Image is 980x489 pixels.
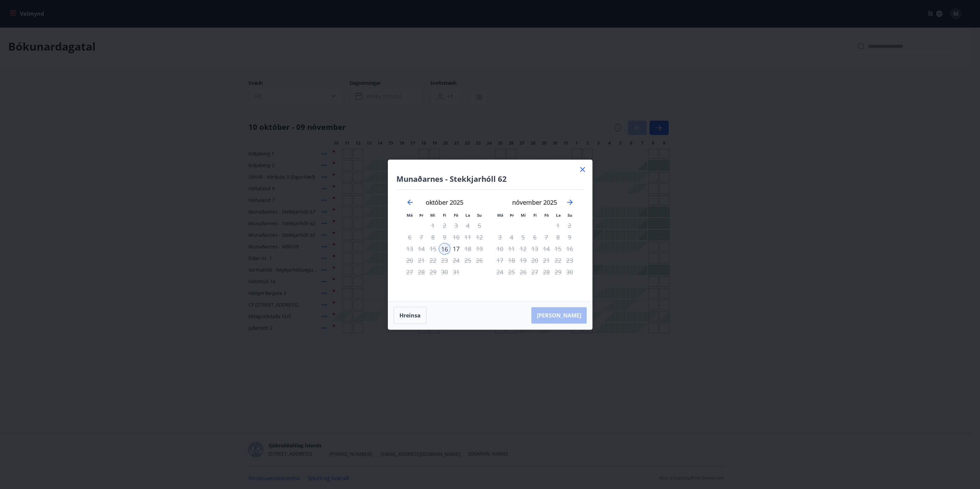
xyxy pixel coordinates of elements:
[419,213,423,218] small: Þr
[450,231,462,243] td: Not available. föstudagur, 10. október 2025
[541,255,552,266] div: Aðeins útritun í boði
[517,231,529,243] td: Not available. miðvikudagur, 5. nóvember 2025
[406,198,414,206] div: Move backward to switch to the previous month.
[529,231,541,243] td: Not available. fimmtudagur, 6. nóvember 2025
[477,213,482,218] small: Su
[427,243,439,255] td: Not available. miðvikudagur, 15. október 2025
[404,266,416,278] td: Not available. mánudagur, 27. október 2025
[497,213,503,218] small: Má
[404,243,416,255] td: Not available. mánudagur, 13. október 2025
[439,243,450,255] td: Selected as start date. fimmtudagur, 16. október 2025
[517,266,529,278] td: Not available. miðvikudagur, 26. nóvember 2025
[552,231,564,243] td: Not available. laugardagur, 8. nóvember 2025
[416,255,427,266] td: Not available. þriðjudagur, 21. október 2025
[566,198,574,206] div: Move forward to switch to the next month.
[407,213,413,218] small: Má
[552,255,564,266] td: Not available. laugardagur, 22. nóvember 2025
[450,220,462,231] td: Not available. föstudagur, 3. október 2025
[541,231,552,243] td: Not available. föstudagur, 7. nóvember 2025
[541,243,552,255] td: Not available. föstudagur, 14. nóvember 2025
[396,190,584,293] div: Calendar
[506,243,517,255] td: Not available. þriðjudagur, 11. nóvember 2025
[544,213,549,218] small: Fö
[427,266,439,278] td: Not available. miðvikudagur, 29. október 2025
[416,231,427,243] td: Not available. þriðjudagur, 7. október 2025
[450,243,462,255] td: Choose föstudagur, 17. október 2025 as your check-out date. It’s available.
[462,231,474,243] td: Not available. laugardagur, 11. október 2025
[443,213,446,218] small: Fi
[427,220,439,231] td: Not available. miðvikudagur, 1. október 2025
[529,243,541,255] td: Not available. fimmtudagur, 13. nóvember 2025
[450,243,462,255] div: Aðeins útritun í boði
[462,255,474,266] td: Not available. laugardagur, 25. október 2025
[506,266,517,278] td: Not available. þriðjudagur, 25. nóvember 2025
[541,243,552,255] div: Aðeins útritun í boði
[556,213,561,218] small: La
[494,266,506,278] td: Not available. mánudagur, 24. nóvember 2025
[552,243,564,255] td: Not available. laugardagur, 15. nóvember 2025
[439,220,450,231] td: Not available. fimmtudagur, 2. október 2025
[517,255,529,266] td: Not available. miðvikudagur, 19. nóvember 2025
[427,255,439,266] td: Not available. miðvikudagur, 22. október 2025
[394,307,426,324] button: Hreinsa
[564,220,575,231] td: Not available. sunnudagur, 2. nóvember 2025
[564,231,575,243] td: Not available. sunnudagur, 9. nóvember 2025
[426,198,463,206] strong: október 2025
[465,213,470,218] small: La
[512,198,557,206] strong: nóvember 2025
[416,266,427,278] td: Not available. þriðjudagur, 28. október 2025
[474,231,485,243] td: Not available. sunnudagur, 12. október 2025
[416,243,427,255] td: Not available. þriðjudagur, 14. október 2025
[552,266,564,278] td: Not available. laugardagur, 29. nóvember 2025
[564,255,575,266] td: Not available. sunnudagur, 23. nóvember 2025
[564,243,575,255] td: Not available. sunnudagur, 16. nóvember 2025
[450,266,462,278] td: Not available. föstudagur, 31. október 2025
[494,255,506,266] td: Not available. mánudagur, 17. nóvember 2025
[462,220,474,231] td: Not available. laugardagur, 4. október 2025
[404,255,416,266] td: Not available. mánudagur, 20. október 2025
[510,213,514,218] small: Þr
[439,266,450,278] td: Not available. fimmtudagur, 30. október 2025
[404,231,416,243] td: Not available. mánudagur, 6. október 2025
[564,266,575,278] td: Not available. sunnudagur, 30. nóvember 2025
[439,255,450,266] td: Not available. fimmtudagur, 23. október 2025
[474,255,485,266] td: Not available. sunnudagur, 26. október 2025
[568,213,572,218] small: Su
[506,255,517,266] td: Not available. þriðjudagur, 18. nóvember 2025
[529,255,541,266] td: Not available. fimmtudagur, 20. nóvember 2025
[541,255,552,266] td: Not available. föstudagur, 21. nóvember 2025
[506,231,517,243] td: Not available. þriðjudagur, 4. nóvember 2025
[439,243,450,255] div: 16
[430,213,435,218] small: Mi
[462,243,474,255] td: Not available. laugardagur, 18. október 2025
[552,220,564,231] td: Not available. laugardagur, 1. nóvember 2025
[439,266,450,278] div: Aðeins útritun í boði
[427,231,439,243] td: Not available. miðvikudagur, 8. október 2025
[450,255,462,266] td: Not available. föstudagur, 24. október 2025
[533,213,537,218] small: Fi
[439,255,450,266] div: Aðeins útritun í boði
[494,243,506,255] td: Not available. mánudagur, 10. nóvember 2025
[521,213,526,218] small: Mi
[439,231,450,243] td: Not available. fimmtudagur, 9. október 2025
[454,213,458,218] small: Fö
[517,243,529,255] td: Not available. miðvikudagur, 12. nóvember 2025
[474,220,485,231] td: Not available. sunnudagur, 5. október 2025
[396,174,584,184] h4: Munaðarnes - Stekkjarhóll 62
[541,266,552,278] td: Not available. föstudagur, 28. nóvember 2025
[529,266,541,278] td: Not available. fimmtudagur, 27. nóvember 2025
[494,231,506,243] td: Not available. mánudagur, 3. nóvember 2025
[474,243,485,255] td: Not available. sunnudagur, 19. október 2025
